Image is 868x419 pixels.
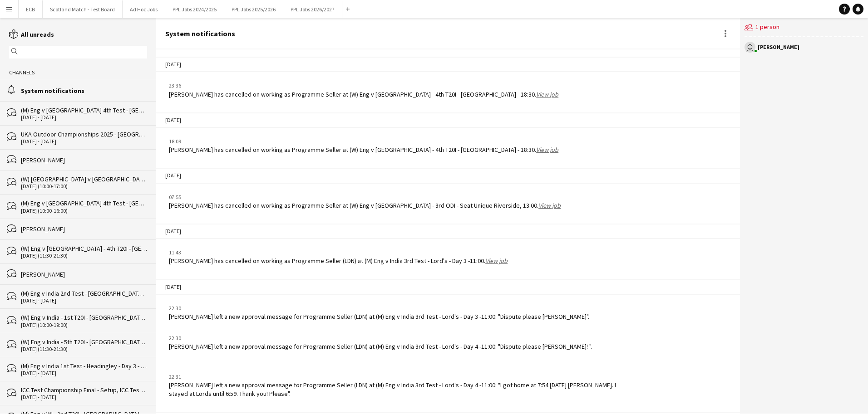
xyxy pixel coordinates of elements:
div: UKA Outdoor Championships 2025 - [GEOGRAPHIC_DATA] - [GEOGRAPHIC_DATA], [GEOGRAPHIC_DATA] Outdoor... [21,130,147,138]
div: [PERSON_NAME] left a new approval message for Programme Seller (LDN) at (M) Eng v India 3rd Test ... [169,381,632,397]
button: Ad Hoc Jobs [123,0,165,18]
div: 22:30 [169,334,592,342]
div: [PERSON_NAME] has cancelled on working as Programme Seller at (W) Eng v [GEOGRAPHIC_DATA] - 4th T... [169,90,558,98]
button: ECB [19,0,43,18]
div: [PERSON_NAME] has cancelled on working as Programme Seller at (W) Eng v [GEOGRAPHIC_DATA] - 4th T... [169,146,558,154]
button: Scotland Match - Test Board [43,0,123,18]
div: [DATE] (10:00-16:00) [21,208,147,214]
div: (M) Eng v [GEOGRAPHIC_DATA] 4th Test - [GEOGRAPHIC_DATA] - Day 1 - 11:00, (M) Eng v India 4th Tes... [21,106,147,114]
div: [DATE] (10:00-17:00) [21,183,147,190]
button: PPL Jobs 2024/2025 [165,0,224,18]
div: (M) Eng v India 1st Test - Headingley - Day 3 - 11:00, (M) Eng v India 1st Test - [GEOGRAPHIC_DAT... [21,362,147,370]
div: 22:30 [169,304,589,312]
div: [DATE] - [DATE] [21,138,147,145]
div: 18:09 [169,137,558,146]
div: (W) [GEOGRAPHIC_DATA] v [GEOGRAPHIC_DATA] - [PERSON_NAME] [PERSON_NAME] - 15:00 [21,175,147,183]
div: (W) Eng v India - 1st T20I - [GEOGRAPHIC_DATA] - 14:30 [21,313,147,322]
div: [PERSON_NAME] left a new approval message for Programme Seller (LDN) at (M) Eng v India 3rd Test ... [169,342,592,351]
div: (W) Eng v [GEOGRAPHIC_DATA] - 4th T20I - [GEOGRAPHIC_DATA] - 18:30 [21,244,147,253]
button: PPL Jobs 2025/2026 [224,0,283,18]
div: [DATE] [156,112,740,128]
div: 1 person [745,18,863,37]
div: [DATE] [156,224,740,239]
a: View job [536,90,558,98]
div: [DATE] - [DATE] [21,394,147,400]
a: All unreads [9,30,54,39]
div: [PERSON_NAME] left a new approval message for Programme Seller (LDN) at (M) Eng v India 3rd Test ... [169,312,589,321]
div: [PERSON_NAME] [21,270,147,278]
div: [PERSON_NAME] [21,225,147,233]
div: 23:36 [169,82,558,90]
div: [DATE] [156,279,740,295]
div: [DATE] [156,57,740,72]
a: View job [536,146,558,154]
div: [DATE] - [DATE] [21,370,147,376]
div: 22:31 [169,373,632,381]
div: (W) Eng v India - 5th T20I - [GEOGRAPHIC_DATA] - 18:35 [21,338,147,346]
div: ICC Test Championship Final - Setup, ICC Test Championship Final [21,386,147,394]
div: (M) Eng v [GEOGRAPHIC_DATA] 4th Test - [GEOGRAPHIC_DATA] - [21,199,147,207]
div: System notifications [21,87,147,95]
div: (M) Eng v India 2nd Test - [GEOGRAPHIC_DATA] - Day 1 -11:00 , (M) Eng v India 2nd Test - [GEOGRAP... [21,289,147,297]
a: View job [538,201,561,209]
div: 11:43 [169,248,508,257]
div: System notifications [165,29,235,38]
div: [PERSON_NAME] has cancelled on working as Programme Seller at (W) Eng v [GEOGRAPHIC_DATA] - 3rd O... [169,201,561,209]
button: PPL Jobs 2026/2027 [283,0,342,18]
div: [DATE] [156,168,740,183]
div: 07:55 [169,193,561,201]
div: [PERSON_NAME] has cancelled on working as Programme Seller (LDN) at (M) Eng v India 3rd Test - Lo... [169,257,508,265]
div: [DATE] (11:30-21:30) [21,253,147,259]
a: View job [485,257,508,265]
div: [DATE] - [DATE] [21,114,147,121]
div: [PERSON_NAME] [758,44,799,50]
div: [DATE] (10:00-19:00) [21,322,147,328]
div: [DATE] - [DATE] [21,297,147,304]
div: [PERSON_NAME] [21,156,147,164]
div: [DATE] (11:30-21:30) [21,346,147,352]
div: (M) Eng v WI - 2nd T20I - [GEOGRAPHIC_DATA], [GEOGRAPHIC_DATA] - 14:30 [21,410,147,418]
